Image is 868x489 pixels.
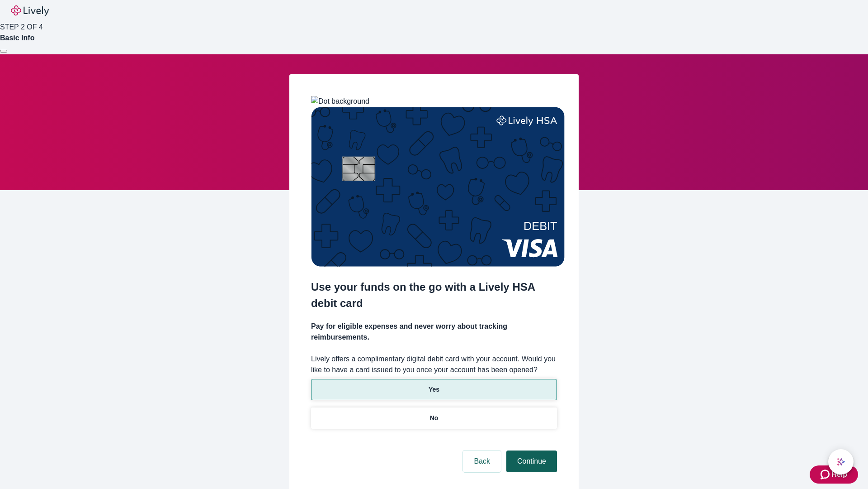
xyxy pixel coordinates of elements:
button: Back [463,451,501,472]
img: Lively [11,5,49,16]
h2: Use your funds on the go with a Lively HSA debit card [311,279,557,312]
span: Help [831,469,847,480]
svg: Lively AI Assistant [836,457,845,466]
h4: Pay for eligible expenses and never worry about tracking reimbursements. [311,321,557,343]
button: Zendesk support iconHelp [810,465,858,484]
button: Yes [311,379,557,400]
img: Dot background [311,96,369,107]
button: No [311,407,557,429]
p: Yes [429,385,439,394]
button: Continue [506,451,557,472]
p: No [430,413,439,423]
button: chat [828,449,854,475]
label: Lively offers a complimentary digital debit card with your account. Would you like to have a card... [311,354,557,375]
svg: Zendesk support icon [821,469,831,480]
img: Debit card [311,107,565,267]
